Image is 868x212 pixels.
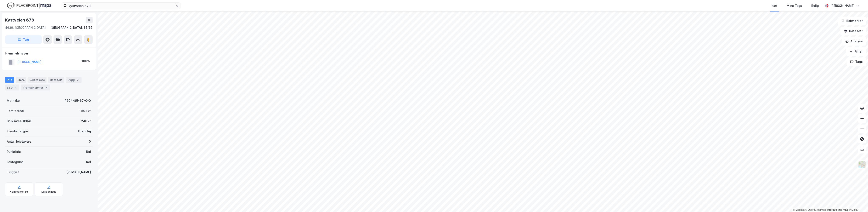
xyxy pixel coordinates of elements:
[66,170,91,175] div: [PERSON_NAME]
[7,170,19,175] div: Tinglyst
[5,51,92,56] div: Hjemmelshaver
[5,17,35,23] div: Kystveien 678
[5,35,42,44] button: Tag
[10,190,28,193] div: Kommunekart
[840,27,866,35] button: Datasett
[13,85,18,90] div: 1
[7,139,31,144] div: Antall leietakere
[48,77,64,83] div: Datasett
[76,78,80,82] div: 3
[771,3,777,8] div: Kart
[28,77,46,83] div: Leietakere
[81,119,91,124] div: 246 ㎡
[830,3,854,8] div: [PERSON_NAME]
[7,2,51,9] img: logo.f888ab2527a4732fd821a326f86c7f29.svg
[838,17,866,25] button: Bokmerker
[811,3,819,8] div: Bolig
[82,59,90,64] div: 100%
[7,129,28,134] div: Eiendomstype
[5,85,19,90] div: ESG
[847,192,868,212] iframe: Chat Widget
[67,3,175,9] input: Søk på adresse, matrikkel, gårdeiere, leietakere eller personer
[86,159,91,165] div: Nei
[79,108,91,113] div: 1 592 ㎡
[7,149,21,154] div: Punktleie
[846,47,866,56] button: Filter
[5,77,14,83] div: Info
[847,192,868,212] div: Kontrollprogram for chat
[7,159,23,165] div: Festegrunn
[787,3,802,8] div: Mine Tags
[805,208,826,211] a: OpenStreetMap
[44,85,48,90] div: 3
[842,37,866,46] button: Analyse
[858,160,866,169] img: Z
[7,119,31,124] div: Bruksareal (BRA)
[847,57,866,66] button: Tags
[16,77,26,83] div: Eiere
[7,108,24,113] div: Tomteareal
[66,77,82,83] div: Bygg
[86,149,91,154] div: Nei
[41,190,56,193] div: Miljøstatus
[5,25,46,30] div: 4639, [GEOGRAPHIC_DATA]
[51,25,93,30] div: [GEOGRAPHIC_DATA], 85/67
[7,98,21,103] div: Matrikkel
[793,208,805,211] a: Mapbox
[78,129,91,134] div: Enebolig
[21,85,50,90] div: Transaksjoner
[827,208,848,211] a: Improve this map
[64,98,91,103] div: 4204-85-67-0-0
[89,139,91,144] div: 0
